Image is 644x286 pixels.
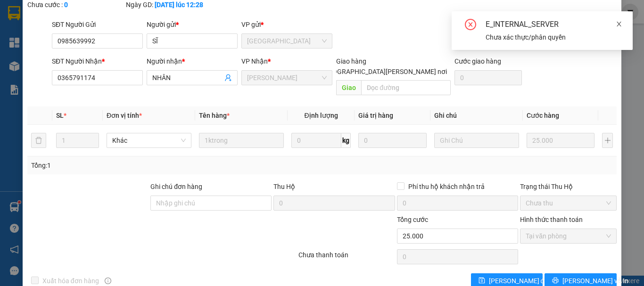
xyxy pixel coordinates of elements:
[361,80,451,95] input: Dọc đường
[336,57,366,65] span: Giao hàng
[150,183,202,190] label: Ghi chú đơn hàng
[273,183,295,190] span: Thu Hộ
[526,196,611,210] span: Chưa thu
[199,112,230,119] span: Tên hàng
[486,19,621,30] div: E_INTERNAL_SERVER
[526,229,611,243] span: Tại văn phòng
[31,160,249,171] div: Tổng: 1
[454,57,501,65] label: Cước giao hàng
[241,19,332,30] div: VP gửi
[318,66,451,77] span: [GEOGRAPHIC_DATA][PERSON_NAME] nơi
[552,277,559,285] span: printer
[527,112,559,119] span: Cước hàng
[112,133,186,147] span: Khác
[64,1,68,8] b: 0
[616,21,622,27] span: close
[397,216,428,223] span: Tổng cước
[150,196,272,211] input: Ghi chú đơn hàng
[405,181,488,192] span: Phí thu hộ khách nhận trả
[527,133,594,148] input: 0
[489,276,550,286] span: [PERSON_NAME] đổi
[520,181,617,192] div: Trạng thái Thu Hộ
[304,112,338,119] span: Định lượng
[479,277,485,285] span: save
[52,19,143,30] div: SĐT Người Gửi
[247,34,327,48] span: Sài Gòn
[241,57,268,65] span: VP Nhận
[105,278,111,284] span: info-circle
[31,133,46,148] button: delete
[52,56,143,66] div: SĐT Người Nhận
[199,133,284,148] input: VD: Bàn, Ghế
[430,106,523,125] th: Ghi chú
[454,70,522,85] input: Cước giao hàng
[358,112,393,119] span: Giá trị hàng
[358,133,426,148] input: 0
[341,133,351,148] span: kg
[39,276,103,286] span: Xuất hóa đơn hàng
[465,19,476,32] span: close-circle
[297,250,396,266] div: Chưa thanh toán
[434,133,519,148] input: Ghi Chú
[247,71,327,85] span: Cao Tốc
[224,74,232,82] span: user-add
[107,112,142,119] span: Đơn vị tính
[486,32,621,42] div: Chưa xác thực/phân quyền
[562,276,628,286] span: [PERSON_NAME] và In
[147,19,238,30] div: Người gửi
[336,80,361,95] span: Giao
[155,1,203,8] b: [DATE] lúc 12:28
[56,112,64,119] span: SL
[602,133,613,148] button: plus
[147,56,238,66] div: Người nhận
[520,216,583,223] label: Hình thức thanh toán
